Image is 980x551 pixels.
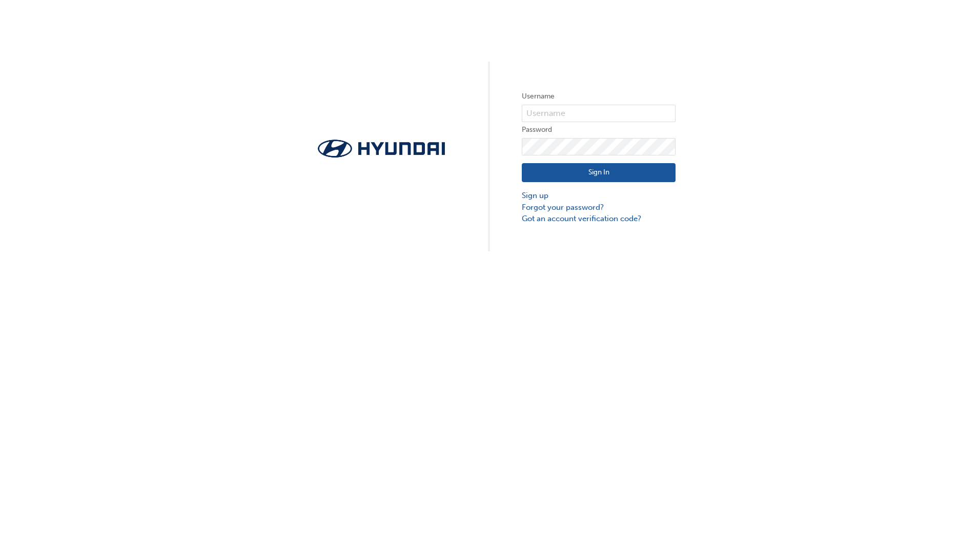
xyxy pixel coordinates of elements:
[522,124,676,136] label: Password
[522,163,676,183] button: Sign In
[522,190,676,202] a: Sign up
[304,136,458,161] img: Trak
[522,105,676,122] input: Username
[522,213,676,225] a: Got an account verification code?
[522,90,676,103] label: Username
[522,202,676,213] a: Forgot your password?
